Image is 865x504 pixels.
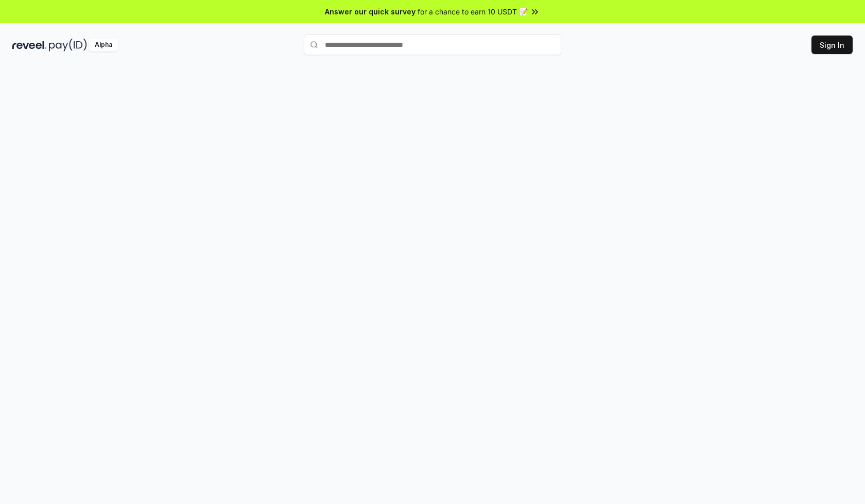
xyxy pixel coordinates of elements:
[89,39,118,51] div: Alpha
[811,36,853,54] button: Sign In
[325,6,416,17] span: Answer our quick survey
[49,39,87,51] img: pay_id
[418,6,528,17] span: for a chance to earn 10 USDT 📝
[12,39,47,51] img: reveel_dark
